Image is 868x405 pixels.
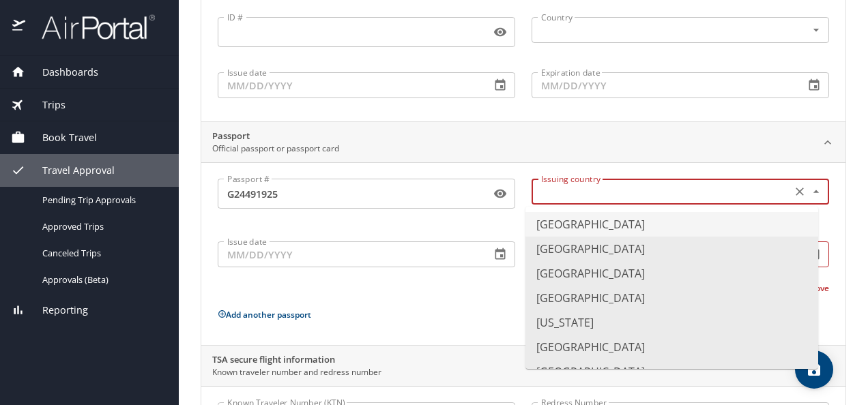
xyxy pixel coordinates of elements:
[12,14,27,40] img: icon-airportal.png
[27,14,155,40] img: airportal-logo.png
[525,212,818,237] li: [GEOGRAPHIC_DATA]
[25,303,88,318] span: Reporting
[790,182,809,201] button: Clear
[42,247,162,260] span: Canceled Trips
[218,241,480,267] input: MM/DD/YYYY
[42,220,162,233] span: Approved Trips
[212,353,381,367] h2: TSA secure flight information
[42,273,162,286] span: Approvals (Beta)
[218,72,480,98] input: MM/DD/YYYY
[525,359,818,384] li: [GEOGRAPHIC_DATA]
[212,366,381,378] p: Known traveler number and redress number
[808,22,824,38] button: Open
[525,286,818,310] li: [GEOGRAPHIC_DATA]
[808,183,824,200] button: Close
[201,122,845,163] div: PassportOfficial passport or passport card
[25,65,98,80] span: Dashboards
[25,97,66,112] span: Trips
[525,261,818,286] li: [GEOGRAPHIC_DATA]
[212,130,339,143] h2: Passport
[218,309,311,320] button: Add another passport
[25,163,115,178] span: Travel Approval
[212,142,339,155] p: Official passport or passport card
[201,346,845,387] div: TSA secure flight informationKnown traveler number and redress number
[532,72,794,98] input: MM/DD/YYYY
[525,310,818,335] li: [US_STATE]
[525,335,818,359] li: [GEOGRAPHIC_DATA]
[201,162,845,345] div: PassportOfficial passport or passport card
[25,130,97,145] span: Book Travel
[42,194,162,207] span: Pending Trip Approvals
[525,237,818,261] li: [GEOGRAPHIC_DATA]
